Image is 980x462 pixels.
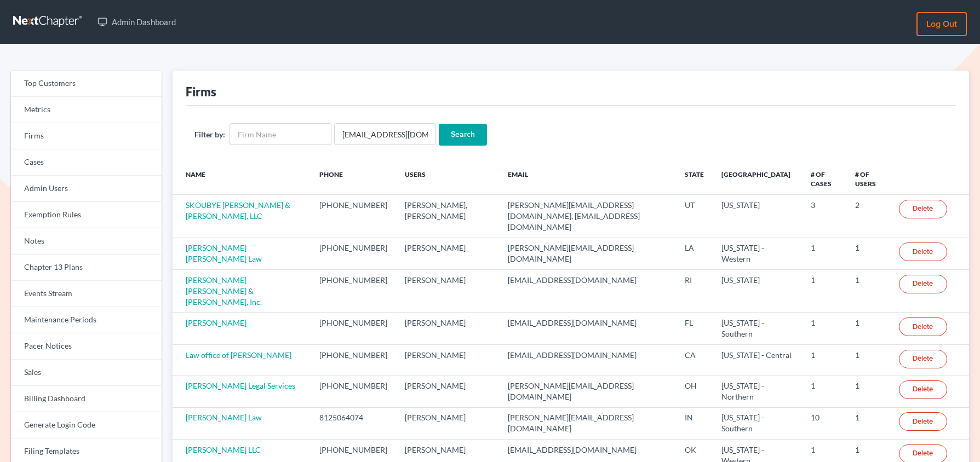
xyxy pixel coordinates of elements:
[499,238,676,269] td: [PERSON_NAME][EMAIL_ADDRESS][DOMAIN_NAME]
[11,123,162,149] a: Firms
[396,270,499,313] td: [PERSON_NAME]
[899,200,947,218] a: Delete
[194,129,225,140] label: Filter by:
[311,344,396,375] td: [PHONE_NUMBER]
[676,195,713,238] td: UT
[11,176,162,202] a: Admin Users
[311,270,396,313] td: [PHONE_NUMBER]
[396,376,499,407] td: [PERSON_NAME]
[499,313,676,344] td: [EMAIL_ADDRESS][DOMAIN_NAME]
[11,255,162,281] a: Chapter 13 Plans
[11,97,162,123] a: Metrics
[11,360,162,386] a: Sales
[186,381,295,390] a: [PERSON_NAME] Legal Services
[899,242,947,261] a: Delete
[802,163,846,195] th: # of Cases
[186,275,262,307] a: [PERSON_NAME] [PERSON_NAME] & [PERSON_NAME], Inc.
[916,12,967,36] a: Log out
[802,407,846,439] td: 10
[846,344,890,375] td: 1
[396,163,499,195] th: Users
[439,124,487,146] input: Search
[173,163,311,195] th: Name
[676,163,713,195] th: State
[396,238,499,269] td: [PERSON_NAME]
[802,270,846,313] td: 1
[899,275,947,293] a: Delete
[11,202,162,228] a: Exemption Rules
[713,344,802,375] td: [US_STATE] - Central
[899,380,947,399] a: Delete
[11,149,162,176] a: Cases
[899,350,947,368] a: Delete
[334,123,436,145] input: Users
[676,407,713,439] td: IN
[11,281,162,307] a: Events Stream
[311,376,396,407] td: [PHONE_NUMBER]
[676,313,713,344] td: FL
[311,313,396,344] td: [PHONE_NUMBER]
[713,270,802,313] td: [US_STATE]
[499,195,676,238] td: [PERSON_NAME][EMAIL_ADDRESS][DOMAIN_NAME], [EMAIL_ADDRESS][DOMAIN_NAME]
[186,445,261,454] a: [PERSON_NAME] LLC
[713,376,802,407] td: [US_STATE] - Northern
[499,407,676,439] td: [PERSON_NAME][EMAIL_ADDRESS][DOMAIN_NAME]
[311,163,396,195] th: Phone
[499,270,676,313] td: [EMAIL_ADDRESS][DOMAIN_NAME]
[11,71,162,97] a: Top Customers
[230,123,331,145] input: Firm Name
[802,376,846,407] td: 1
[186,413,262,422] a: [PERSON_NAME] Law
[186,243,262,263] a: [PERSON_NAME] [PERSON_NAME] Law
[676,238,713,269] td: LA
[11,228,162,255] a: Notes
[499,344,676,375] td: [EMAIL_ADDRESS][DOMAIN_NAME]
[713,407,802,439] td: [US_STATE] - Southern
[186,350,291,360] a: Law office of [PERSON_NAME]
[11,333,162,360] a: Pacer Notices
[802,238,846,269] td: 1
[186,84,216,100] div: Firms
[396,407,499,439] td: [PERSON_NAME]
[899,412,947,431] a: Delete
[846,195,890,238] td: 2
[186,318,247,327] a: [PERSON_NAME]
[846,376,890,407] td: 1
[186,200,290,221] a: SKOUBYE [PERSON_NAME] & [PERSON_NAME], LLC
[846,238,890,269] td: 1
[499,163,676,195] th: Email
[713,238,802,269] td: [US_STATE] - Western
[92,12,181,32] a: Admin Dashboard
[713,313,802,344] td: [US_STATE] - Southern
[846,163,890,195] th: # of Users
[676,376,713,407] td: OH
[11,386,162,412] a: Billing Dashboard
[713,195,802,238] td: [US_STATE]
[311,407,396,439] td: 8125064074
[802,344,846,375] td: 1
[396,313,499,344] td: [PERSON_NAME]
[11,307,162,333] a: Maintenance Periods
[846,313,890,344] td: 1
[802,195,846,238] td: 3
[899,317,947,336] a: Delete
[311,238,396,269] td: [PHONE_NUMBER]
[499,376,676,407] td: [PERSON_NAME][EMAIL_ADDRESS][DOMAIN_NAME]
[311,195,396,238] td: [PHONE_NUMBER]
[676,270,713,313] td: RI
[676,344,713,375] td: CA
[802,313,846,344] td: 1
[396,195,499,238] td: [PERSON_NAME], [PERSON_NAME]
[11,412,162,438] a: Generate Login Code
[396,344,499,375] td: [PERSON_NAME]
[846,270,890,313] td: 1
[846,407,890,439] td: 1
[713,163,802,195] th: [GEOGRAPHIC_DATA]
